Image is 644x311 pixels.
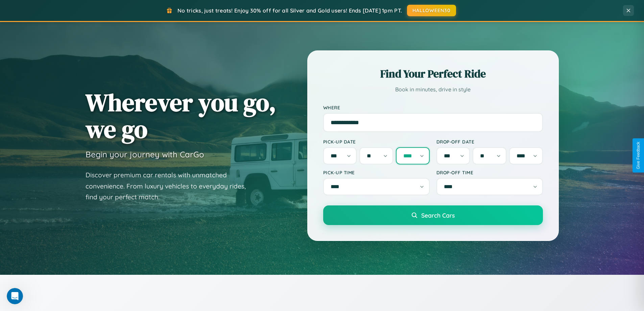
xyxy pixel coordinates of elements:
[323,205,543,225] button: Search Cars
[323,66,543,81] h2: Find Your Perfect Ride
[323,170,430,175] label: Pick-up Time
[86,89,276,142] h1: Wherever you go, we go
[636,142,641,169] div: Give Feedback
[436,139,543,145] label: Drop-off Date
[421,212,455,219] span: Search Cars
[177,7,402,14] span: No tricks, just treats! Enjoy 30% off for all Silver and Gold users! Ends [DATE] 1pm PT.
[86,149,204,159] h3: Begin your journey with CarGo
[436,170,543,175] label: Drop-off Time
[7,288,23,304] iframe: Intercom live chat
[323,105,543,110] label: Where
[323,85,543,94] p: Book in minutes, drive in style
[407,5,456,16] button: HALLOWEEN30
[86,170,255,203] p: Discover premium car rentals with unmatched convenience. From luxury vehicles to everyday rides, ...
[323,139,430,145] label: Pick-up Date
